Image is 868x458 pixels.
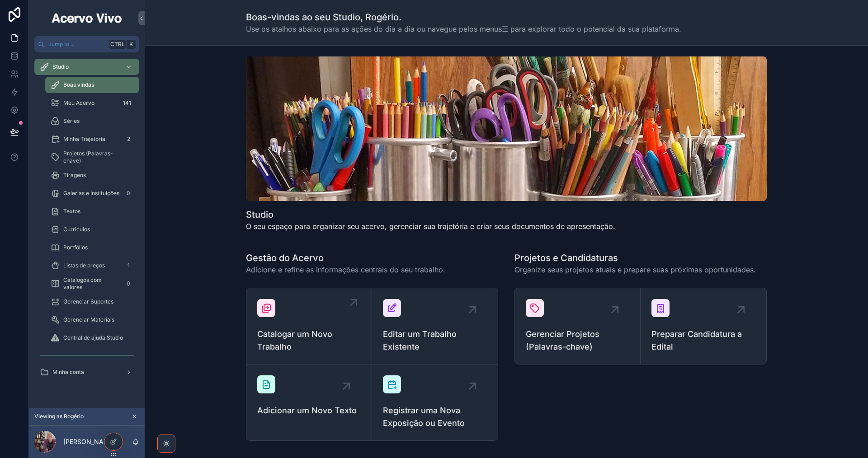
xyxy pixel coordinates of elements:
[246,288,372,365] a: Catalogar um Novo Trabalho
[63,117,80,125] span: Séries
[123,260,134,271] div: 1
[383,404,487,430] span: Registrar uma Nova Exposição ou Evento
[63,244,88,251] span: Portfólios
[45,239,139,256] a: Portfólios
[63,226,90,233] span: Curriculos
[63,208,80,215] span: Textos
[45,312,139,328] a: Gerenciar Materiais
[34,59,139,75] a: Studio
[34,36,139,52] button: Jump to...CtrlK
[526,328,629,353] span: Gerenciar Projetos (Palavras-chave)
[123,188,134,199] div: 0
[651,328,755,353] span: Preparar Candidatura a Edital
[45,167,139,183] a: Tiragens
[123,278,134,289] div: 0
[246,221,615,232] p: O seu espaço para organizar seu acervo, gerenciar sua trajetória e criar seus documentos de apres...
[63,276,119,291] span: Catalogos com valores
[383,328,487,353] span: Editar um Trabalho Existente
[63,190,119,197] span: Galerias e Instituições
[34,413,84,420] span: Viewing as Rogério
[45,330,139,346] a: Central de ajuda Studio
[45,77,139,93] a: Boas vindas
[45,221,139,238] a: Curriculos
[34,364,139,380] a: Minha conta
[372,288,498,365] a: Editar um Trabalho Existente
[48,41,106,48] span: Jump to...
[246,252,445,264] h1: Gestão do Acervo
[63,298,113,305] span: Gerenciar Suportes
[514,264,756,275] span: Organize seus projetos atuais e prepare suas próximas oportunidades.
[52,369,84,376] span: Minha conta
[45,113,139,129] a: Séries
[45,276,139,292] a: Catalogos com valores0
[63,99,94,107] span: Meu Acervo
[246,264,445,275] span: Adicione e refine as informações centrais do seu trabalho.
[63,316,114,323] span: Gerenciar Materiais
[515,288,641,364] a: Gerenciar Projetos (Palavras-chave)
[123,134,134,145] div: 2
[641,288,766,364] a: Preparar Candidatura a Edital
[63,334,123,341] span: Central de ajuda Studio
[63,262,105,269] span: Listas de preços
[246,365,372,440] a: Adicionar um Novo Texto
[372,365,498,440] a: Registrar uma Nova Exposição ou Evento
[45,95,139,111] a: Meu Acervo141
[127,41,135,48] span: K
[45,203,139,220] a: Textos
[50,11,123,25] img: App logo
[63,136,105,143] span: Minha Trajetória
[109,40,126,49] span: Ctrl
[45,131,139,147] a: Minha Trajetória2
[514,252,756,264] h1: Projetos e Candidaturas
[246,23,681,34] span: Use os atalhos abaixo para as ações do dia a dia ou navegue pelos menus☰ para explorar todo o pot...
[120,98,134,108] div: 141
[63,81,94,89] span: Boas vindas
[45,185,139,201] a: Galerias e Instituições0
[63,150,130,164] span: Projetos (Palavras-chave)
[63,437,115,446] p: [PERSON_NAME]
[246,208,615,221] h1: Studio
[257,328,361,353] span: Catalogar um Novo Trabalho
[63,172,86,179] span: Tiragens
[257,404,361,417] span: Adicionar um Novo Texto
[29,52,145,392] div: scrollable content
[52,63,69,70] span: Studio
[45,257,139,274] a: Listas de preços1
[246,11,681,23] h1: Boas-vindas ao seu Studio, Rogério.
[45,149,139,165] a: Projetos (Palavras-chave)
[45,294,139,310] a: Gerenciar Suportes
